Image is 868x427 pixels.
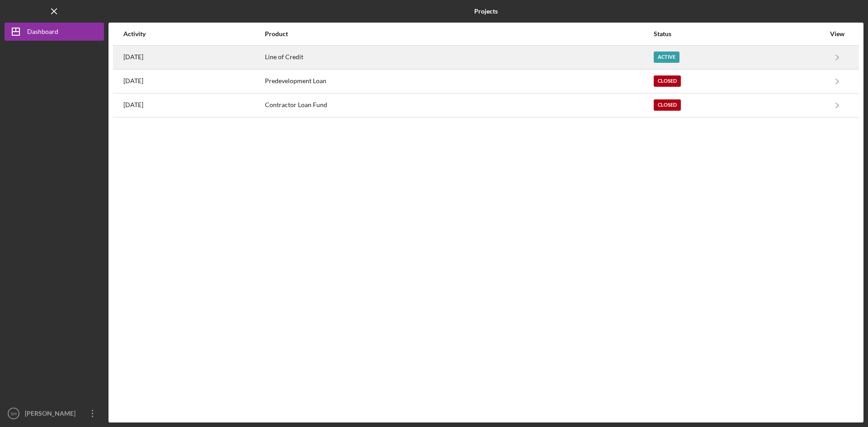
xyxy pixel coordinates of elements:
[265,70,653,93] div: Predevelopment Loan
[123,77,143,84] time: 2023-09-01 16:56
[826,30,849,38] div: View
[654,75,681,87] div: Closed
[654,30,825,38] div: Status
[23,404,81,425] div: [PERSON_NAME]
[10,411,16,416] text: SH
[27,23,58,43] div: Dashboard
[5,404,104,422] button: SH[PERSON_NAME]
[265,46,653,69] div: Line of Credit
[654,52,679,63] div: Active
[123,101,143,108] time: 2023-08-16 22:04
[265,94,653,117] div: Contractor Loan Fund
[123,53,143,61] time: 2025-08-21 22:46
[265,30,653,38] div: Product
[123,30,264,38] div: Activity
[5,23,104,41] button: Dashboard
[474,8,498,15] b: Projects
[654,99,681,111] div: Closed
